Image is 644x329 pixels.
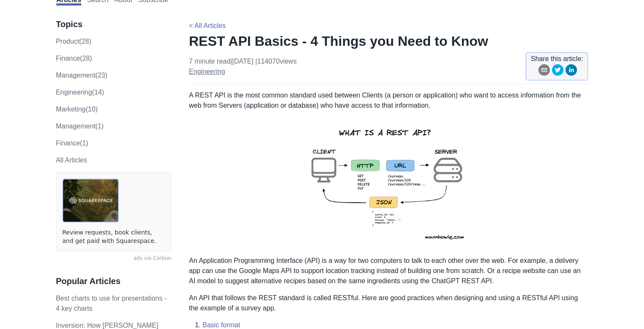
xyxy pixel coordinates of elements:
[56,19,171,30] h3: Topics
[62,229,165,245] a: Review requests, book clients, and get paid with Squarespace.
[189,293,588,313] p: An API that follows the REST standard is called RESTful. Here are good practices when designing a...
[189,90,588,111] p: A REST API is the most common standard used between Clients (a person or application) who want to...
[56,55,92,62] a: finance(28)
[56,106,98,113] a: marketing(10)
[56,72,108,79] a: management(23)
[202,321,240,329] a: Basic format
[255,58,297,65] span: | 114070 views
[56,255,171,262] a: ads via Carbon
[565,64,577,79] button: linkedin
[56,89,104,96] a: engineering(14)
[552,64,564,79] button: twitter
[56,38,91,45] a: product(28)
[538,64,550,79] button: email
[531,54,583,64] span: Share this article:
[189,256,588,286] p: An Application Programming Interface (API) is a way for two computers to talk to each other over ...
[56,295,166,312] a: Best charts to use for presentations - 4 key charts
[62,178,119,223] img: ads via Carbon
[56,276,171,287] h3: Popular Articles
[56,123,104,130] a: Management(1)
[296,117,481,249] img: rest-api
[56,156,87,164] a: All Articles
[189,33,588,50] h1: REST API Basics - 4 Things you Need to Know
[56,139,88,147] a: Finance(1)
[189,68,225,75] a: engineering
[189,56,296,77] p: 7 minute read | [DATE]
[189,22,226,29] a: < All Articles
